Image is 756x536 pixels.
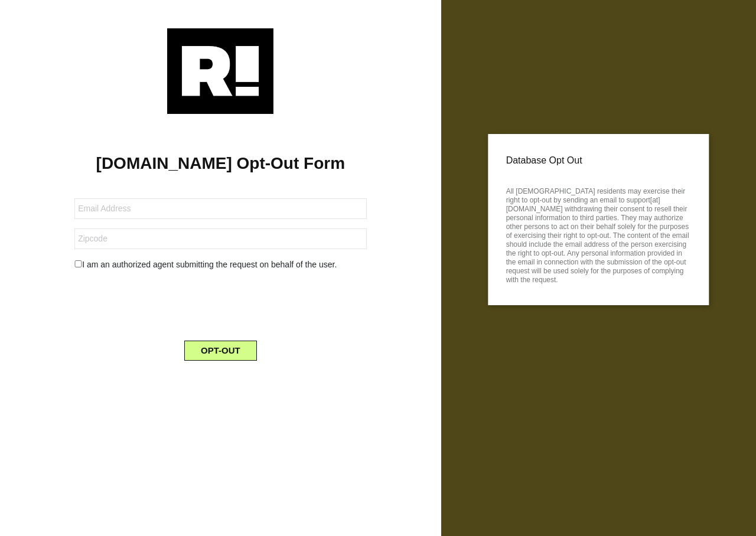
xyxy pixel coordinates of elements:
[66,259,375,271] div: I am an authorized agent submitting the request on behalf of the user.
[506,152,691,169] p: Database Opt Out
[74,228,366,249] input: Zipcode
[506,184,691,285] p: All [DEMOGRAPHIC_DATA] residents may exercise their right to opt-out by sending an email to suppo...
[131,280,310,326] iframe: reCAPTCHA
[184,341,257,361] button: OPT-OUT
[74,198,366,219] input: Email Address
[167,28,273,114] img: Retention.com
[18,153,423,174] h1: [DOMAIN_NAME] Opt-Out Form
